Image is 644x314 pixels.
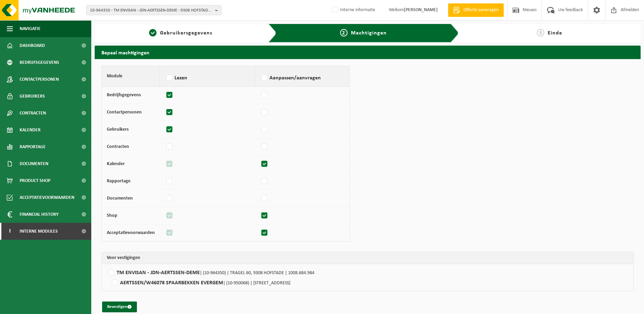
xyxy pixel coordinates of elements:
strong: Acceptatievoorwaarden [107,230,155,235]
span: 10-964350 - TM ENVISAN - JDN-AERTSSEN-DEME - 9308 HOFSTADE, TRAGEL 60 [90,5,212,16]
button: Bevestigen [102,302,137,312]
span: Dashboard [20,37,45,54]
strong: Rapportage [107,179,130,184]
label: Interne informatie [331,5,375,15]
span: Contracten [20,105,46,122]
span: | (10-964350) | TRAGEL 60, 9308 HOFSTADE | 1008.684.984 [200,270,314,276]
span: Bedrijfsgegevens [20,54,59,71]
a: Offerte aanvragen [448,3,504,17]
label: AERTSSEN/W46078 SPAARBEKKEN EVERGEM [110,278,294,288]
span: Interne modules [20,223,58,240]
th: Module [102,66,160,87]
span: Einde [548,30,562,36]
h2: Bepaal machtigingen [95,46,641,59]
span: Documenten [20,155,48,172]
span: Machtigingen [351,30,387,36]
span: Contactpersonen [20,71,59,88]
span: Kalender [20,122,41,138]
a: 1Gebruikersgegevens [98,29,263,37]
span: Gebruikers [20,88,45,105]
span: I [7,223,13,240]
strong: Documenten [107,196,133,201]
strong: Contactpersonen [107,110,142,115]
span: Rapportage [20,138,46,155]
strong: [PERSON_NAME] [404,7,438,12]
span: Financial History [20,206,58,223]
span: 3 [537,29,544,36]
span: | (10-950068) | [STREET_ADDRESS] [223,281,290,286]
button: 10-964350 - TM ENVISAN - JDN-AERTSSEN-DEME - 9308 HOFSTADE, TRAGEL 60 [86,5,221,15]
span: Product Shop [20,172,50,189]
span: 2 [340,29,348,36]
strong: Contracten [107,144,129,149]
span: Navigatie [20,20,41,37]
strong: Shop [107,213,117,218]
strong: Gebruikers [107,127,129,132]
span: Offerte aanvragen [462,7,500,14]
span: Acceptatievoorwaarden [20,189,74,206]
strong: Bedrijfsgegevens [107,93,141,98]
strong: Kalender [107,161,125,166]
span: 1 [149,29,157,36]
span: Gebruikersgegevens [160,30,212,36]
label: Aanpassen/aanvragen [260,73,344,83]
label: TM ENVISAN - JDN-AERTSSEN-DEME [107,267,628,278]
th: Voor vestigingen [102,252,634,264]
label: Lezen [165,73,249,83]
